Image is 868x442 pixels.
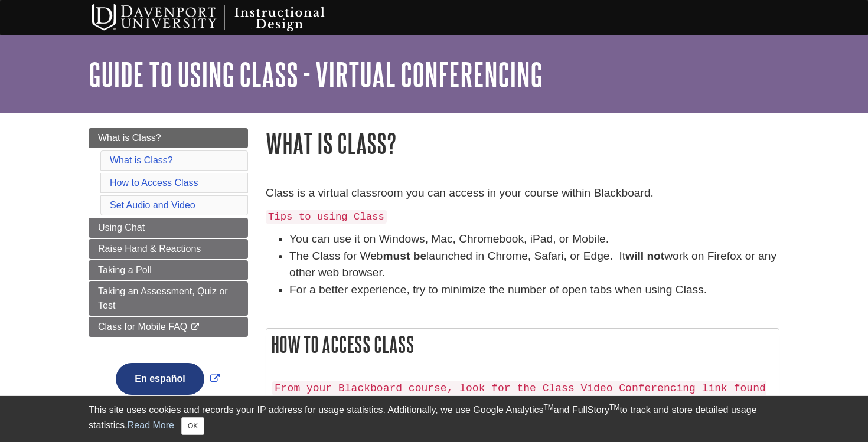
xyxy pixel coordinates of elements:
button: En español [116,363,204,395]
img: Davenport University Instructional Design [83,3,366,32]
a: Using Chat [89,218,248,238]
li: The Class for Web launched in Chrome, Safari, or Edge. It work on Firefox or any other web browser. [289,248,779,282]
span: What is Class? [98,133,161,143]
span: Raise Hand & Reactions [98,244,201,254]
span: Taking a Poll [98,265,152,275]
a: What is Class? [110,155,173,165]
a: Taking an Assessment, Quiz or Test [89,281,248,316]
a: Read More [128,420,174,430]
a: Guide to Using Class - Virtual Conferencing [89,56,543,93]
a: Set Audio and Video [110,200,195,210]
i: This link opens in a new window [190,323,200,331]
sup: TM [543,403,553,411]
span: Taking an Assessment, Quiz or Test [98,286,228,310]
a: How to Access Class [110,178,198,188]
li: For a better experience, try to minimize the number of open tabs when using Class. [289,281,779,299]
p: Class is a virtual classroom you can access in your course within Blackboard. [266,185,779,202]
div: Guide Page Menu [89,128,248,415]
h1: What is Class? [266,128,779,158]
h2: How to Access Class [266,329,779,360]
a: Taking a Poll [89,260,248,280]
li: You can use it on Windows, Mac, Chromebook, iPad, or Mobile. [289,231,779,248]
strong: will not [625,250,664,262]
a: What is Class? [89,128,248,148]
button: Close [181,417,204,435]
code: Tips to using Class [266,210,387,224]
a: Class for Mobile FAQ [89,317,248,337]
sup: TM [609,403,619,411]
span: Class for Mobile FAQ [98,322,187,332]
a: Raise Hand & Reactions [89,239,248,259]
strong: must be [383,250,427,262]
code: From your Blackboard course, look for the Class Video Conferencing link found in and click on it.... [272,381,766,424]
span: Using Chat [98,222,145,233]
div: This site uses cookies and records your IP address for usage statistics. Additionally, we use Goo... [89,403,779,435]
a: Link opens in new window [113,374,222,384]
